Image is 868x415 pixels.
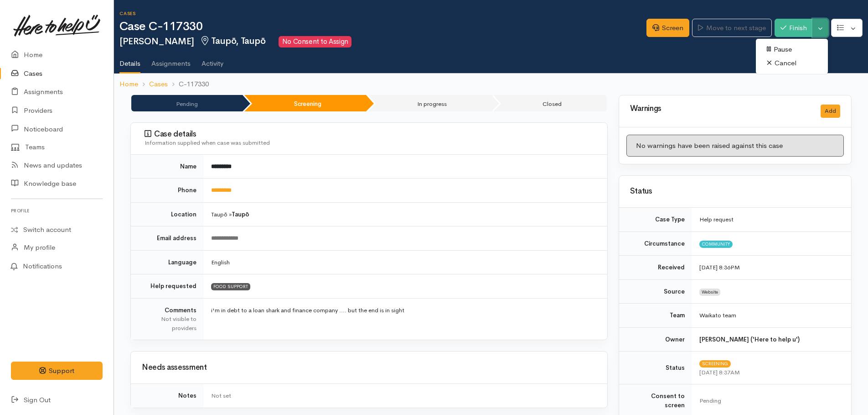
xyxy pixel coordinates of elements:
td: Name [131,155,204,179]
li: Closed [493,95,606,111]
span: Screening [699,360,731,368]
td: Circumstance [619,231,692,256]
td: i'm in debt to a loan shark and finance company .... but the end is in sight [204,298,607,340]
td: Comments [131,298,204,340]
td: Notes [131,384,204,408]
li: C-117330 [168,79,209,89]
h3: Warnings [630,105,810,113]
div: Information supplied when case was submitted [145,138,596,147]
span: FOOD SUPPORT [211,283,250,290]
h2: [PERSON_NAME] [119,36,646,47]
td: Help requested [131,274,204,299]
td: Help request [692,208,851,231]
a: Assignments [151,47,191,73]
h6: Cases [119,11,646,16]
h3: Needs assessment [142,363,596,372]
div: No warnings have been raised against this case [626,135,844,157]
a: Home [119,79,138,89]
td: English [204,250,607,274]
li: Screening [244,95,366,111]
button: Add [821,105,840,118]
td: Email address [131,226,204,251]
div: [DATE] 8:37AM [699,368,840,377]
time: [DATE] 8:36PM [699,263,740,271]
span: No Consent to Assign [279,36,351,47]
div: Pending [699,396,840,405]
a: Cancel [756,56,828,70]
span: Waikato team [699,311,736,319]
td: Case Type [619,208,692,231]
span: Taupō » [211,210,249,218]
td: Owner [619,327,692,352]
h1: Case C-117330 [119,20,646,33]
b: Taupō [232,210,249,218]
td: Language [131,250,204,274]
button: Support [11,362,103,380]
td: Team [619,304,692,328]
span: Community [699,241,733,248]
a: Move to next stage [692,19,771,37]
a: Activity [201,47,223,73]
td: Status [619,352,692,384]
b: [PERSON_NAME] ('Here to help u') [699,336,800,343]
h3: Status [630,187,840,196]
a: Cases [149,79,168,89]
div: Not visible to providers [142,315,196,332]
a: Screen [646,19,689,37]
td: Source [619,279,692,304]
h3: Case details [145,130,596,139]
td: Received [619,256,692,280]
li: In progress [368,95,491,111]
a: Pause [756,42,828,57]
span: Taupō, Taupō [200,35,266,47]
h6: Profile [11,205,103,217]
span: Website [699,289,720,296]
nav: breadcrumb [114,74,868,95]
td: Location [131,202,204,226]
li: Pending [131,95,243,111]
button: Finish [775,19,813,37]
div: Not set [211,391,596,400]
a: Details [119,47,140,74]
td: Phone [131,179,204,203]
